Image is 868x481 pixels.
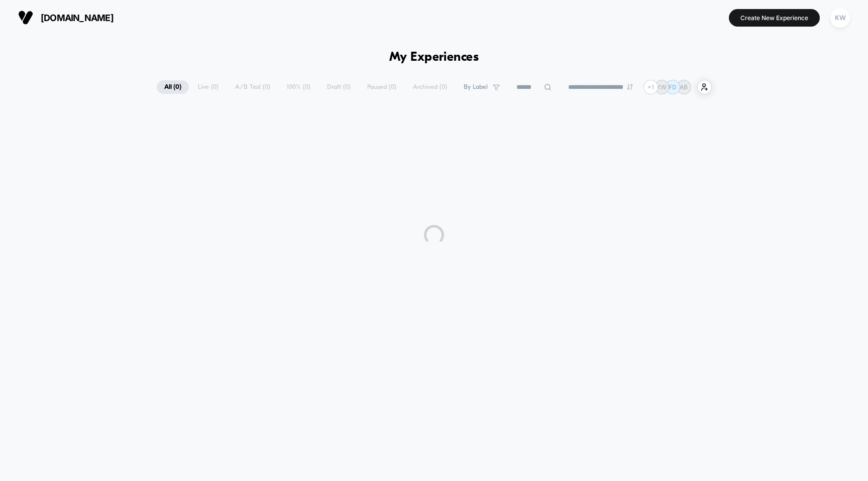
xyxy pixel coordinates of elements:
div: KW [830,8,850,28]
p: AB [680,83,688,91]
button: [DOMAIN_NAME] [15,10,117,26]
p: FD [669,83,677,91]
span: By Label [464,83,488,91]
button: Create New Experience [729,9,820,27]
div: + 1 [643,80,658,94]
img: end [627,84,633,90]
button: KW [827,8,853,28]
span: [DOMAIN_NAME] [41,13,114,23]
h1: My Experiences [389,50,479,65]
p: KW [657,83,667,91]
img: Visually logo [18,10,33,25]
span: All ( 0 ) [157,80,189,94]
